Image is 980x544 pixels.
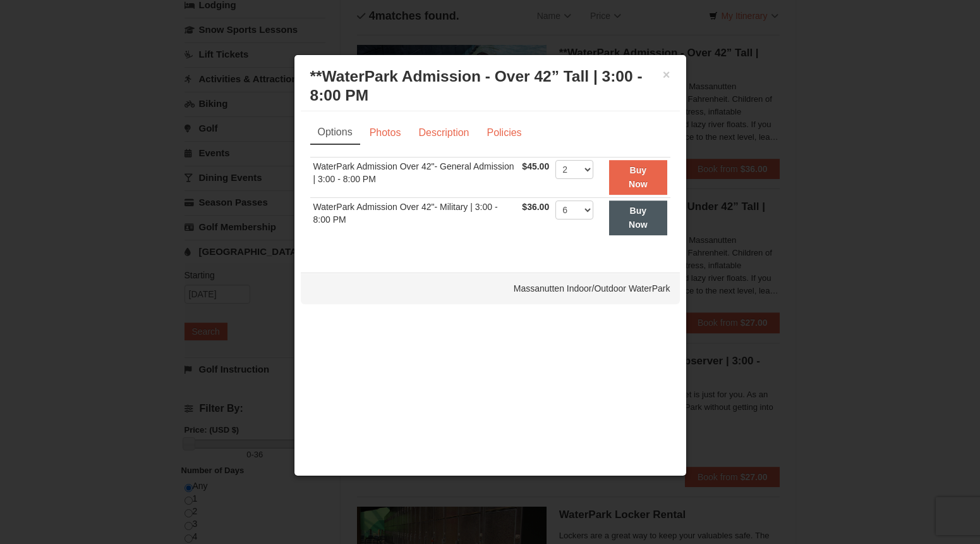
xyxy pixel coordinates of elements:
[310,67,670,105] h3: **WaterPark Admission - Over 42” Tall | 3:00 - 8:00 PM
[629,165,648,189] strong: Buy Now
[310,158,519,198] td: WaterPark Admission Over 42"- General Admission | 3:00 - 8:00 PM
[609,201,667,235] button: Buy Now
[478,121,529,145] a: Policies
[310,121,360,145] a: Options
[361,121,409,145] a: Photos
[522,161,549,171] span: $45.00
[410,121,477,145] a: Description
[609,160,667,195] button: Buy Now
[310,197,519,237] td: WaterPark Admission Over 42"- Military | 3:00 - 8:00 PM
[663,68,670,81] button: ×
[522,202,549,212] span: $36.00
[301,273,680,304] div: Massanutten Indoor/Outdoor WaterPark
[629,206,648,230] strong: Buy Now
